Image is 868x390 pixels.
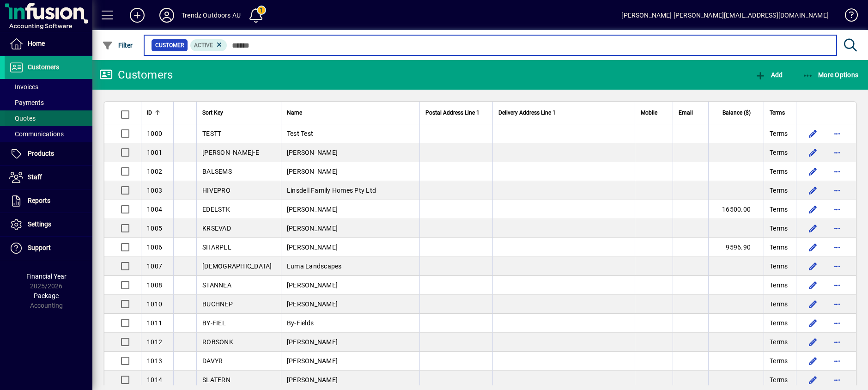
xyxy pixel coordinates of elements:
span: 1010 [147,300,162,308]
span: Package [34,292,59,299]
div: Mobile [641,108,667,118]
a: Quotes [5,110,92,126]
button: Edit [806,145,820,160]
td: 16500.00 [708,200,764,219]
span: Home [28,40,45,47]
div: Trendz Outdoors AU [182,8,241,23]
button: Edit [806,126,820,141]
span: [PERSON_NAME] [287,338,338,346]
button: Edit [806,202,820,217]
span: 1013 [147,357,162,365]
span: 1007 [147,262,162,270]
span: Balance ($) [722,108,751,118]
button: More options [830,126,844,141]
span: Invoices [9,83,38,91]
span: Support [28,244,51,251]
span: Terms [770,205,788,214]
div: [PERSON_NAME] [PERSON_NAME][EMAIL_ADDRESS][DOMAIN_NAME] [621,8,829,23]
span: [PERSON_NAME]-E [202,149,259,156]
span: 1012 [147,338,162,346]
span: Reports [28,197,50,204]
mat-chip: Activation Status: Active [190,39,227,51]
span: [PERSON_NAME] [287,300,338,308]
button: Edit [806,316,820,330]
button: Edit [806,335,820,349]
div: Name [287,108,414,118]
span: 1004 [147,206,162,213]
span: Filter [102,42,133,49]
span: More Options [802,71,859,79]
span: STANNEA [202,281,231,289]
span: Email [679,108,693,118]
span: SHARPLL [202,244,231,251]
span: Name [287,108,302,118]
span: Terms [770,148,788,157]
button: More options [830,259,844,274]
a: Reports [5,189,92,213]
button: Edit [806,221,820,236]
button: Edit [806,297,820,311]
span: 1008 [147,281,162,289]
span: [PERSON_NAME] [287,244,338,251]
span: Delivery Address Line 1 [498,108,556,118]
span: Terms [770,356,788,366]
span: Sort Key [202,108,223,118]
a: Staff [5,166,92,189]
a: Settings [5,213,92,236]
span: [PERSON_NAME] [287,225,338,232]
span: BUCHNEP [202,300,233,308]
button: More options [830,372,844,387]
span: BALSEMS [202,168,232,175]
span: Financial Year [26,273,67,280]
span: Products [28,150,54,157]
span: Payments [9,99,44,106]
span: 1002 [147,168,162,175]
span: [PERSON_NAME] [287,281,338,289]
button: Edit [806,278,820,292]
span: Customers [28,63,59,71]
span: Active [194,42,213,49]
span: KRSEVAD [202,225,231,232]
button: Profile [152,7,182,24]
span: [PERSON_NAME] [287,357,338,365]
a: Home [5,32,92,55]
span: 1000 [147,130,162,137]
button: Edit [806,240,820,255]
span: EDELSTK [202,206,230,213]
span: 1014 [147,376,162,384]
span: Terms [770,318,788,328]
button: More options [830,353,844,368]
a: Communications [5,126,92,142]
button: More options [830,221,844,236]
div: Email [679,108,703,118]
span: Terms [770,129,788,138]
span: HIVEPRO [202,187,231,194]
div: Customers [99,67,173,82]
span: Terms [770,243,788,252]
span: Staff [28,173,42,181]
span: Terms [770,299,788,309]
span: [DEMOGRAPHIC_DATA] [202,262,272,270]
div: ID [147,108,168,118]
button: More options [830,316,844,330]
span: Terms [770,224,788,233]
button: Add [753,67,785,83]
a: Products [5,142,92,165]
button: More options [830,202,844,217]
button: More options [830,278,844,292]
button: Edit [806,164,820,179]
button: Edit [806,353,820,368]
button: More options [830,297,844,311]
button: Edit [806,372,820,387]
span: Mobile [641,108,657,118]
span: [PERSON_NAME] [287,206,338,213]
div: Balance ($) [714,108,759,118]
button: More options [830,164,844,179]
button: More Options [800,67,861,83]
button: Filter [100,37,135,54]
span: Postal Address Line 1 [425,108,480,118]
button: More options [830,145,844,160]
button: More options [830,183,844,198]
a: Invoices [5,79,92,95]
span: [PERSON_NAME] [287,149,338,156]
